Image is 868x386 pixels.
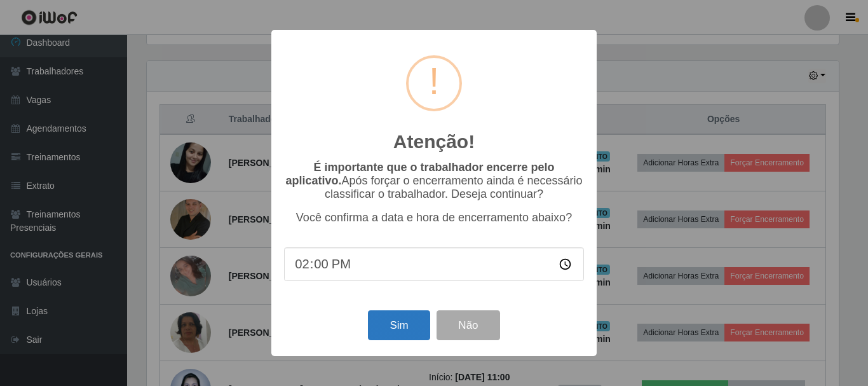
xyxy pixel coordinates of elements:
[368,310,430,340] button: Sim
[284,211,584,224] p: Você confirma a data e hora de encerramento abaixo?
[284,161,584,201] p: Após forçar o encerramento ainda é necessário classificar o trabalhador. Deseja continuar?
[437,310,499,340] button: Não
[393,130,475,153] h2: Atenção!
[285,161,554,187] b: É importante que o trabalhador encerre pelo aplicativo.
